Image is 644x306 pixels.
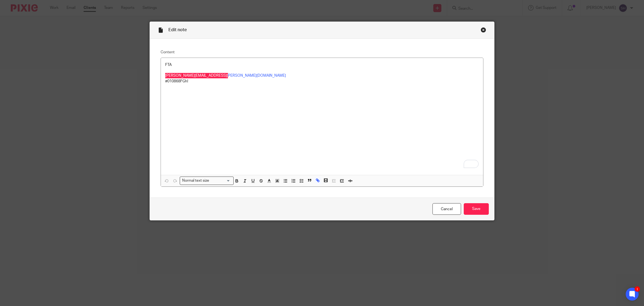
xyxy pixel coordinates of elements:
[481,27,486,33] div: Close this dialog window
[180,177,234,185] div: Search for option
[168,28,187,32] span: Edit note
[635,286,640,292] div: 1
[165,74,286,78] a: [PERSON_NAME][EMAIL_ADDRESS][PERSON_NAME][DOMAIN_NAME]
[161,50,483,55] label: Content
[181,178,210,184] span: Normal text size
[161,58,483,175] div: To enrich screen reader interactions, please activate Accessibility in Grammarly extension settings
[165,62,479,79] p: FTA
[165,79,479,84] p: #010868FGh!
[464,203,489,215] input: Save
[432,203,461,215] a: Cancel
[211,178,230,184] input: Search for option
